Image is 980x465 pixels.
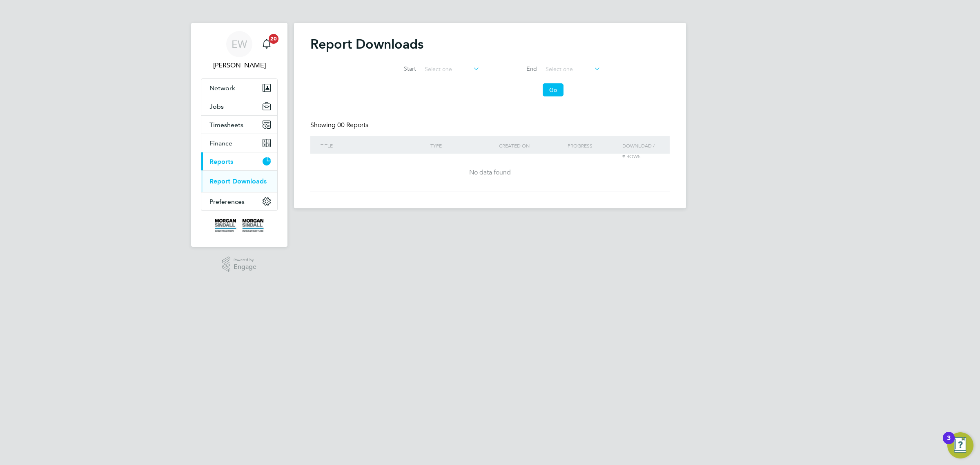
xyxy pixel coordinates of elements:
span: Emma Wells [201,60,278,70]
span: Network [209,84,235,92]
img: morgansindall-logo-retina.png [215,219,264,232]
span: Powered by [234,257,256,264]
div: Download / [620,136,661,165]
span: EW [232,39,247,49]
div: No data found [318,168,661,177]
a: Go to home page [201,219,278,232]
div: Created On [497,136,566,155]
span: Jobs [209,103,224,110]
div: Progress [566,136,620,155]
input: Select one [543,64,601,75]
div: Showing [310,121,370,130]
span: Preferences [209,198,245,206]
span: Timesheets [209,121,243,129]
span: 20 [269,34,278,44]
div: Title [318,136,428,155]
button: Network [201,79,277,97]
span: Engage [234,264,256,271]
div: Type [428,136,497,155]
span: # Rows [622,153,641,159]
label: End [500,65,537,72]
button: Go [543,83,563,96]
button: Preferences [201,192,277,210]
div: Reports [201,170,277,192]
label: Start [379,65,416,72]
h2: Report Downloads [310,36,670,52]
button: Jobs [201,97,277,115]
a: 20 [258,31,275,57]
div: 3 [947,438,951,449]
a: Powered byEngage [222,257,257,272]
a: EW[PERSON_NAME] [201,31,278,70]
span: 00 Reports [337,121,368,129]
span: Reports [209,158,233,165]
button: Open Resource Center, 3 new notifications [947,432,973,458]
button: Timesheets [201,116,277,134]
span: Finance [209,139,232,147]
button: Reports [201,152,277,170]
input: Select one [422,64,480,75]
a: Report Downloads [209,177,267,185]
button: Finance [201,134,277,152]
nav: Main navigation [191,23,287,247]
